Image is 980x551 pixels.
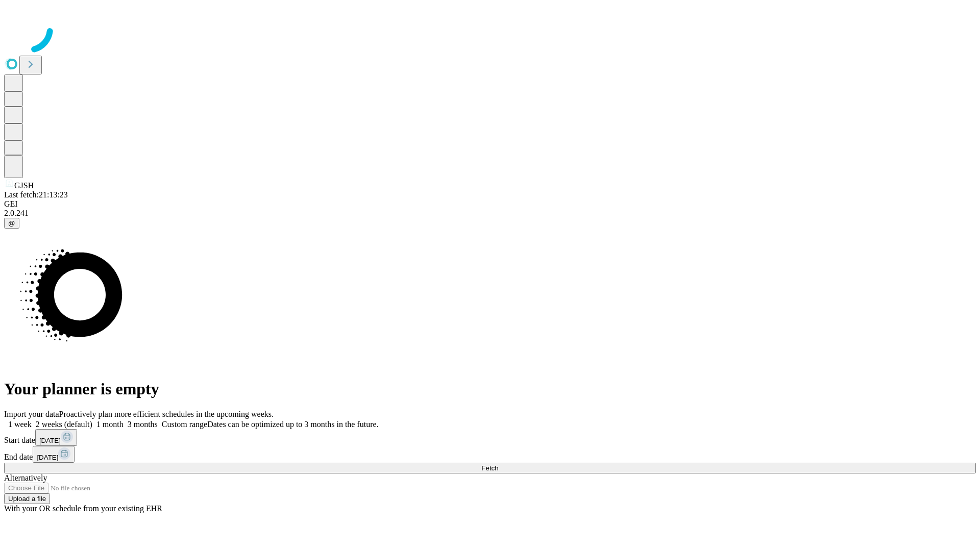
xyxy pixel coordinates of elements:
[36,420,92,429] span: 2 weeks (default)
[4,218,19,229] button: @
[4,493,50,504] button: Upload a file
[33,446,75,463] button: [DATE]
[4,429,976,446] div: Start date
[14,181,34,190] span: GJSH
[96,420,124,429] span: 1 month
[4,463,976,473] button: Fetch
[4,473,47,482] span: Alternatively
[207,420,378,429] span: Dates can be optimized up to 3 months in the future.
[59,410,274,418] span: Proactively plan more efficient schedules in the upcoming weeks.
[4,446,976,463] div: End date
[162,420,207,429] span: Custom range
[8,420,32,429] span: 1 week
[39,437,61,444] span: [DATE]
[481,464,498,472] span: Fetch
[4,199,976,209] div: GEI
[35,429,77,446] button: [DATE]
[128,420,158,429] span: 3 months
[4,190,68,199] span: Last fetch: 21:13:23
[4,410,59,418] span: Import your data
[4,209,976,218] div: 2.0.241
[37,454,58,461] span: [DATE]
[4,380,976,398] h1: Your planner is empty
[8,219,15,227] span: @
[4,504,162,513] span: With your OR schedule from your existing EHR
